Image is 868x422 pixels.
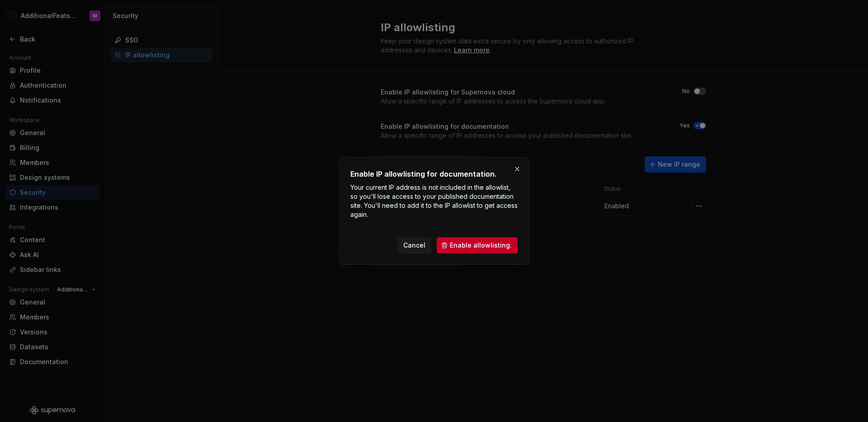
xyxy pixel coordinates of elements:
[350,169,518,179] h2: Enable IP allowlisting for documentation.
[403,241,425,250] span: Cancel
[450,241,512,250] span: Enable allowlisting.
[397,237,431,253] button: Cancel
[350,183,518,219] p: Your current IP address is not included in the allowlist, so you'll lose access to your published...
[437,237,518,253] button: Enable allowlisting.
